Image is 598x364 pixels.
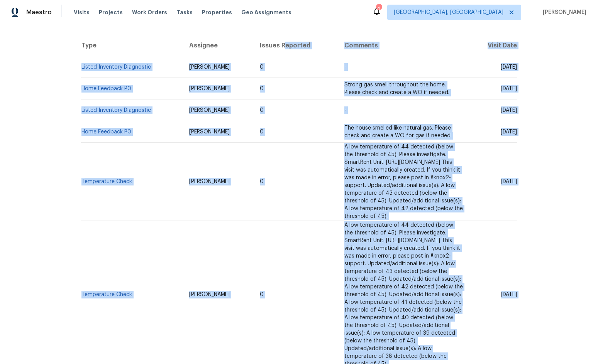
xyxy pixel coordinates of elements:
span: Properties [202,8,232,16]
span: [DATE] [501,292,517,297]
a: Home Feedback P0 [81,129,131,135]
th: Type [81,35,183,56]
th: Assignee [183,35,254,56]
span: 0 [260,64,264,70]
span: Work Orders [132,8,167,16]
span: The house smelled like natural gas. Please check and create a WO for gas if needed. [344,125,452,138]
span: Maestro [26,8,52,16]
span: Tasks [176,10,193,15]
span: - [344,108,346,113]
span: [PERSON_NAME] [189,179,230,184]
span: 0 [260,86,264,91]
span: [PERSON_NAME] [189,108,230,113]
span: [PERSON_NAME] [189,292,230,297]
span: [PERSON_NAME] [189,86,230,91]
a: Temperature Check [81,292,132,297]
a: Home Feedback P0 [81,86,131,91]
span: [DATE] [501,108,517,113]
span: 0 [260,179,264,184]
span: [DATE] [501,129,517,135]
span: 0 [260,129,264,135]
span: [PERSON_NAME] [540,8,586,16]
span: 0 [260,292,264,297]
span: [PERSON_NAME] [189,64,230,70]
span: Projects [99,8,123,16]
span: [GEOGRAPHIC_DATA], [GEOGRAPHIC_DATA] [394,8,503,16]
th: Comments [338,35,469,56]
span: 0 [260,108,264,113]
span: Strong gas smell throughout the home. Please check and create a WO if needed. [344,82,449,95]
th: Visit Date [469,35,517,56]
div: 4 [376,5,381,12]
span: Geo Assignments [241,8,291,16]
span: [DATE] [501,179,517,184]
span: Visits [74,8,90,16]
span: - [344,64,346,70]
th: Issues Reported [254,35,338,56]
span: A low temperature of 44 detected (below the threshold of 45). Please investigate. SmartRent Unit:... [344,144,463,219]
a: Temperature Check [81,179,132,184]
span: [DATE] [501,86,517,91]
span: [DATE] [501,64,517,70]
a: Listed Inventory Diagnostic [81,108,151,113]
span: [PERSON_NAME] [189,129,230,135]
a: Listed Inventory Diagnostic [81,64,151,70]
